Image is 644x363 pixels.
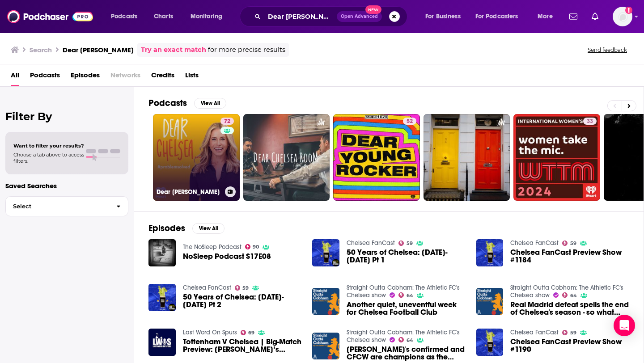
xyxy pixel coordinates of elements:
span: Want to filter your results? [13,143,84,149]
input: Search podcasts, credits, & more... [264,9,337,24]
a: Straight Outta Cobham: The Athletic FC's Chelsea show [347,329,460,344]
img: User Profile [613,7,632,26]
a: Pochettino's confirmed and CFCW are champions as the curtain closes on 2022-23 [312,333,339,360]
span: 59 [242,286,249,290]
h2: Podcasts [148,97,187,109]
a: Real Madrid defeat spells the end of Chelsea's season - so what now? [510,301,629,316]
a: Chelsea FanCast Preview Show #1184 [510,249,629,264]
span: 69 [248,331,254,335]
button: open menu [419,9,472,24]
span: 64 [407,294,413,298]
span: Open Advanced [341,14,378,19]
span: 64 [570,294,577,298]
span: More [538,10,553,23]
span: 59 [570,331,576,335]
button: open menu [470,9,531,24]
button: Send feedback [585,46,630,54]
button: open menu [184,9,234,24]
span: 50 Years of Chelsea: [DATE]-[DATE] Pt 1 [347,249,466,264]
span: Select [6,203,109,209]
a: Chelsea FanCast Preview Show #1190 [476,329,504,356]
span: Charts [154,10,173,23]
div: Open Intercom Messenger [614,315,635,336]
span: 64 [407,338,413,342]
a: 69 [241,330,255,335]
a: NoSleep Podcast S17E08 [183,253,271,260]
span: All [11,68,19,86]
span: Choose a tab above to access filters. [13,152,84,164]
a: Chelsea FanCast [510,239,559,247]
p: Saved Searches [5,181,128,190]
a: Try an exact match [141,45,206,55]
div: Search podcasts, credits, & more... [248,6,416,27]
svg: Add a profile image [625,7,632,14]
a: Lists [185,68,199,86]
button: open menu [105,9,149,24]
a: 59 [562,241,576,246]
a: Podcasts [30,68,60,86]
span: Podcasts [111,10,137,23]
h3: Dear [PERSON_NAME] [157,188,221,196]
span: [PERSON_NAME]'s confirmed and CFCW are champions as the curtain closes on 2022-23 [347,346,466,361]
a: Another quiet, uneventful week for Chelsea Football Club [347,301,466,316]
img: 50 Years of Chelsea: 2004-2005 Pt 2 [148,284,176,311]
span: New [365,5,381,14]
button: Open AdvancedNew [337,11,382,22]
a: Straight Outta Cobham: The Athletic FC's Chelsea show [510,284,623,299]
a: 52 [333,114,420,201]
a: 64 [398,337,413,342]
a: Credits [151,68,174,86]
a: Show notifications dropdown [566,9,581,24]
a: 64 [562,292,577,298]
a: 72Dear [PERSON_NAME] [153,114,240,201]
a: Charts [148,9,178,24]
a: EpisodesView All [148,223,225,234]
a: 50 Years of Chelsea: 2004-2005 Pt 2 [183,293,302,308]
a: Episodes [71,68,100,86]
span: Networks [110,68,140,86]
a: 59 [562,330,576,335]
a: Tottenham V Chelsea | Big-Match Preview: Pochettino’s Return, The Rivalry, Team News, Head-To-Head! [148,329,176,356]
span: For Podcasters [475,10,518,23]
a: 33 [513,114,600,201]
a: The NoSleep Podcast [183,243,241,251]
span: Tottenham V Chelsea | Big-Match Preview: [PERSON_NAME]’s Return, The Rivalry, Team News, Head-To-... [183,338,302,353]
a: Chelsea FanCast Preview Show #1190 [510,338,629,353]
img: Real Madrid defeat spells the end of Chelsea's season - so what now? [476,288,504,315]
a: 33 [583,118,597,125]
a: 90 [245,244,259,249]
button: Select [5,196,128,216]
button: Show profile menu [613,7,632,26]
img: NoSleep Podcast S17E08 [148,239,176,266]
a: 72 [220,118,234,125]
span: 50 Years of Chelsea: [DATE]-[DATE] Pt 2 [183,293,302,308]
a: 52 [403,118,416,125]
span: 59 [570,241,576,245]
button: open menu [531,9,564,24]
img: Chelsea FanCast Preview Show #1184 [476,239,504,266]
span: 90 [253,245,259,249]
span: 59 [407,241,413,245]
a: Another quiet, uneventful week for Chelsea Football Club [312,288,339,315]
span: 72 [224,117,230,126]
a: 64 [398,292,413,298]
a: Chelsea FanCast [510,329,559,336]
span: 33 [587,117,593,126]
a: Tottenham V Chelsea | Big-Match Preview: Pochettino’s Return, The Rivalry, Team News, Head-To-Head! [183,338,302,353]
h2: Filter By [5,110,128,123]
button: View All [192,223,225,234]
a: PodcastsView All [148,97,226,109]
h2: Episodes [148,223,185,234]
span: Monitoring [191,10,222,23]
img: 50 Years of Chelsea: 2005-2006 Pt 1 [312,239,339,266]
a: Show notifications dropdown [588,9,602,24]
button: View All [194,98,226,109]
